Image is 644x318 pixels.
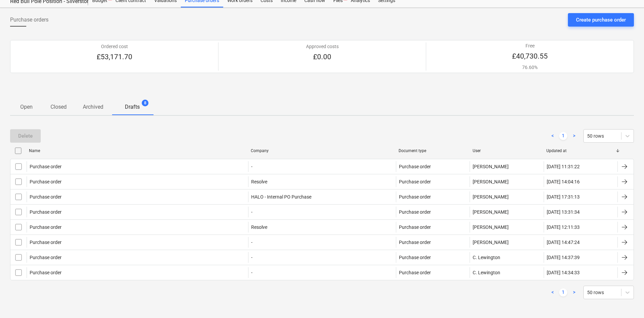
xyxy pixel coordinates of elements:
[142,100,148,106] span: 8
[568,13,634,27] button: Create purchase order
[470,222,543,233] div: [PERSON_NAME]
[50,103,67,111] p: Closed
[399,148,467,153] div: Document type
[251,255,252,260] div: -
[30,270,62,275] div: Purchase order
[548,132,556,140] a: Previous page
[399,255,431,260] div: Purchase order
[548,288,556,296] a: Previous page
[570,132,578,140] a: Next page
[399,194,431,200] div: Purchase order
[251,209,252,215] div: -
[399,209,431,215] div: Purchase order
[18,103,34,111] p: Open
[470,237,543,248] div: [PERSON_NAME]
[547,194,580,200] div: [DATE] 17:31:13
[470,191,543,202] div: [PERSON_NAME]
[10,16,48,24] span: Purchase orders
[470,252,543,263] div: C. Lewington
[399,179,431,184] div: Purchase order
[547,240,580,245] div: [DATE] 14:47:24
[399,224,431,230] div: Purchase order
[547,164,580,169] div: [DATE] 11:31:22
[306,52,339,62] p: £0.00
[610,286,644,318] iframe: Chat Widget
[559,132,567,140] a: Page 1 is your current page
[251,164,252,169] div: -
[470,267,543,278] div: C. Lewington
[30,240,62,245] div: Purchase order
[547,224,580,230] div: [DATE] 12:11:33
[83,103,103,111] p: Archived
[576,15,626,24] div: Create purchase order
[570,288,578,296] a: Next page
[251,240,252,245] div: -
[547,209,580,215] div: [DATE] 13:31:34
[473,148,541,153] div: User
[30,255,62,260] div: Purchase order
[547,255,580,260] div: [DATE] 14:37:39
[251,148,393,153] div: Company
[97,52,132,62] p: £53,171.70
[547,270,580,275] div: [DATE] 14:34:33
[30,179,62,184] div: Purchase order
[30,224,62,230] div: Purchase order
[399,240,431,245] div: Purchase order
[248,176,396,187] div: Resolve
[470,207,543,217] div: [PERSON_NAME]
[248,222,396,233] div: Resolve
[512,42,548,49] p: Free
[30,164,62,169] div: Purchase order
[251,270,252,275] div: -
[97,43,132,50] p: Ordered cost
[547,179,580,184] div: [DATE] 14:04:16
[30,194,62,200] div: Purchase order
[248,191,396,202] div: HALO - Internal PO Purchase
[559,288,567,296] a: Page 1 is your current page
[546,148,615,153] div: Updated at
[399,270,431,275] div: Purchase order
[30,209,62,215] div: Purchase order
[306,43,339,50] p: Approved costs
[512,52,548,61] p: £40,730.55
[470,176,543,187] div: [PERSON_NAME]
[29,148,245,153] div: Name
[512,64,548,71] p: 76.60%
[470,161,543,172] div: [PERSON_NAME]
[399,164,431,169] div: Purchase order
[125,103,140,111] p: Drafts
